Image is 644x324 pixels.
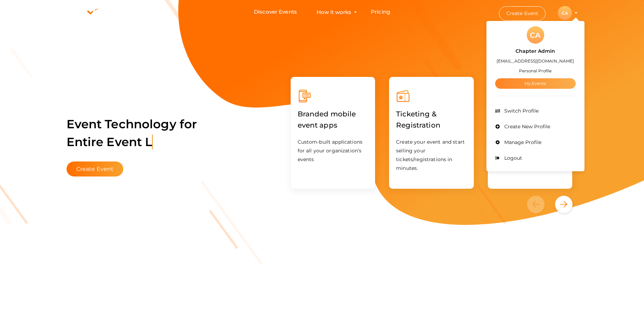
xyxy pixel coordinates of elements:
[503,108,539,114] span: Switch Profile
[371,6,390,19] a: Pricing
[67,135,153,149] span: Entire Event L
[519,68,552,73] small: Personal Profile
[298,103,368,136] label: Branded mobile event apps
[558,6,572,20] div: CA
[499,6,546,21] button: Create Event
[503,139,541,145] span: Manage Profile
[298,122,368,129] a: Branded mobile event apps
[497,57,574,65] label: [EMAIL_ADDRESS][DOMAIN_NAME]
[67,107,197,160] label: Event Technology for
[527,196,553,213] button: Previous
[254,6,297,19] a: Discover Events
[555,196,573,213] button: Next
[396,138,467,173] p: Create your event and start selling your tickets/registrations in minutes.
[503,155,522,161] span: Logout
[298,138,368,164] p: Custom-built applications for all your organization’s events
[396,122,467,129] a: Ticketing & Registration
[527,26,544,44] div: CA
[503,123,550,130] span: Create New Profile
[515,47,555,55] label: Chapter Admin
[396,103,467,136] label: Ticketing & Registration
[556,6,574,20] button: CA
[558,10,572,16] profile-pic: CA
[67,161,124,177] button: Create Event
[495,78,576,89] a: My Events
[314,6,353,19] button: How it works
